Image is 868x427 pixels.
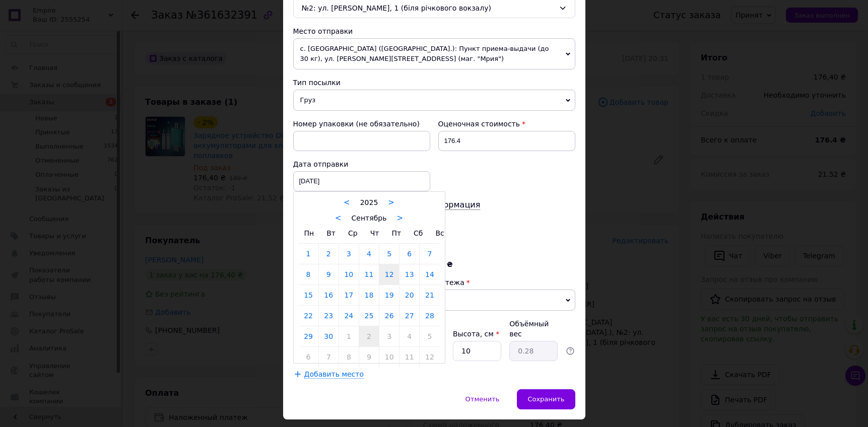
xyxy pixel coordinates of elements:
span: Сентябрь [352,214,387,222]
a: 17 [339,285,359,305]
a: 3 [379,326,399,346]
a: 16 [319,285,339,305]
a: 11 [359,264,379,284]
span: Чт [370,229,379,237]
a: 1 [299,244,318,264]
a: 29 [299,326,318,346]
a: 19 [379,285,399,305]
a: 4 [359,244,379,264]
a: 7 [319,347,339,367]
a: < [344,198,350,207]
a: 7 [420,244,439,264]
a: 6 [299,347,318,367]
a: < [335,213,342,223]
a: 8 [299,264,318,284]
a: 11 [399,347,419,367]
a: 10 [339,264,359,284]
a: 13 [399,264,419,284]
a: 22 [299,306,318,326]
a: 25 [359,306,379,326]
a: 9 [359,347,379,367]
a: 15 [299,285,318,305]
span: Добавить место [304,370,364,379]
a: 1 [339,326,359,346]
a: 3 [339,244,359,264]
a: 2 [359,326,379,346]
span: Вт [326,229,336,237]
a: 14 [420,264,439,284]
a: 9 [319,264,339,284]
a: 2 [319,244,339,264]
a: 5 [379,244,399,264]
a: 8 [339,347,359,367]
span: Пт [391,229,401,237]
a: > [396,213,403,223]
span: Пн [304,229,314,237]
a: 26 [379,306,399,326]
span: Отменить [465,395,500,403]
span: Сб [414,229,423,237]
a: 23 [319,306,339,326]
a: 27 [399,306,419,326]
a: 24 [339,306,359,326]
span: Вс [436,229,444,237]
span: Сохранить [527,395,564,403]
a: 12 [379,264,399,284]
a: 30 [319,326,339,346]
a: 18 [359,285,379,305]
a: 4 [399,326,419,346]
span: Ср [348,229,358,237]
a: 12 [420,347,439,367]
a: 6 [399,244,419,264]
a: 21 [420,285,439,305]
a: 5 [420,326,439,346]
span: 2025 [360,198,378,206]
a: 10 [379,347,399,367]
a: > [388,198,394,207]
a: 20 [399,285,419,305]
a: 28 [420,306,439,326]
